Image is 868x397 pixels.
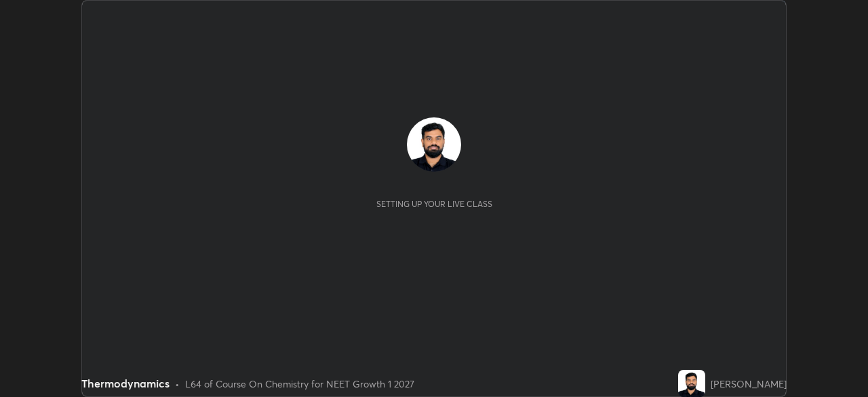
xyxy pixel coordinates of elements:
[185,377,414,391] div: L64 of Course On Chemistry for NEET Growth 1 2027
[678,370,705,397] img: 4925d321413647ba8554cd8cd00796ad.jpg
[407,117,461,172] img: 4925d321413647ba8554cd8cd00796ad.jpg
[175,377,180,391] div: •
[376,199,492,209] div: Setting up your live class
[81,375,170,392] div: Thermodynamics
[711,377,787,391] div: [PERSON_NAME]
